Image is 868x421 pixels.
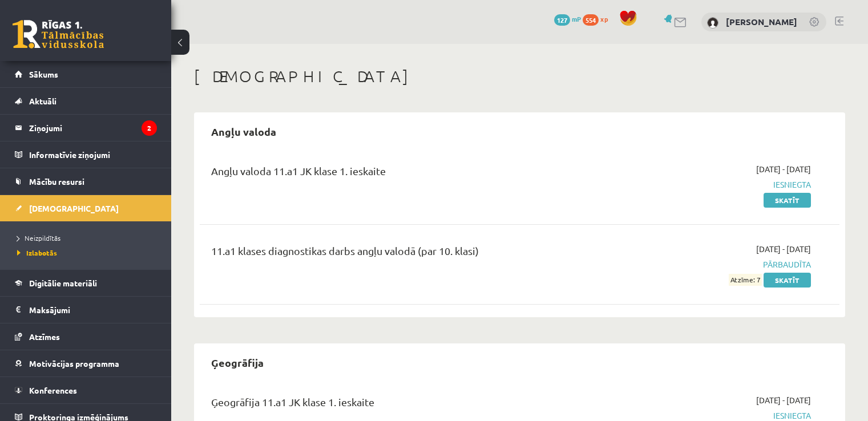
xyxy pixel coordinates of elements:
span: Atzīmes [29,331,60,342]
span: Aktuāli [29,96,56,106]
a: Mācību resursi [15,168,157,195]
legend: Informatīvie ziņojumi [29,141,157,168]
h1: [DEMOGRAPHIC_DATA] [194,67,845,86]
h2: Ģeogrāfija [200,349,275,376]
span: [DATE] - [DATE] [756,243,811,255]
span: Digitālie materiāli [29,278,97,288]
div: Ģeogrāfija 11.a1 JK klase 1. ieskaite [211,394,605,415]
a: Neizpildītās [17,233,160,243]
a: Informatīvie ziņojumi [15,141,157,168]
span: xp [600,14,608,23]
a: Sākums [15,61,157,87]
h2: Angļu valoda [200,118,288,145]
a: [PERSON_NAME] [726,16,797,27]
img: Raivo Aleksis Bušs [707,17,718,29]
span: [DATE] - [DATE] [756,163,811,175]
span: [DEMOGRAPHIC_DATA] [29,203,119,213]
span: Neizpildītās [17,233,60,242]
a: 554 xp [583,14,613,23]
span: Sākums [29,69,58,79]
a: Atzīmes [15,323,157,350]
span: Mācību resursi [29,176,84,187]
a: [DEMOGRAPHIC_DATA] [15,195,157,221]
span: [DATE] - [DATE] [756,394,811,406]
a: Digitālie materiāli [15,270,157,296]
i: 2 [142,120,157,136]
span: Konferences [29,385,77,395]
a: Ziņojumi2 [15,115,157,141]
span: 554 [583,14,599,26]
a: Maksājumi [15,297,157,323]
span: 127 [554,14,570,26]
a: Rīgas 1. Tālmācības vidusskola [13,20,104,48]
span: Izlabotās [17,248,57,257]
span: Pārbaudīta [623,258,811,270]
legend: Maksājumi [29,297,157,323]
a: Motivācijas programma [15,350,157,377]
a: Izlabotās [17,248,160,258]
a: Skatīt [764,273,811,288]
legend: Ziņojumi [29,115,157,141]
div: 11.a1 klases diagnostikas darbs angļu valodā (par 10. klasi) [211,243,605,264]
a: Aktuāli [15,88,157,114]
span: Iesniegta [623,179,811,191]
a: Skatīt [764,193,811,208]
span: Atzīme: 7 [729,274,762,286]
div: Angļu valoda 11.a1 JK klase 1. ieskaite [211,163,605,184]
span: mP [572,14,581,23]
a: Konferences [15,377,157,403]
span: Motivācijas programma [29,358,119,369]
a: 127 mP [554,14,581,23]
